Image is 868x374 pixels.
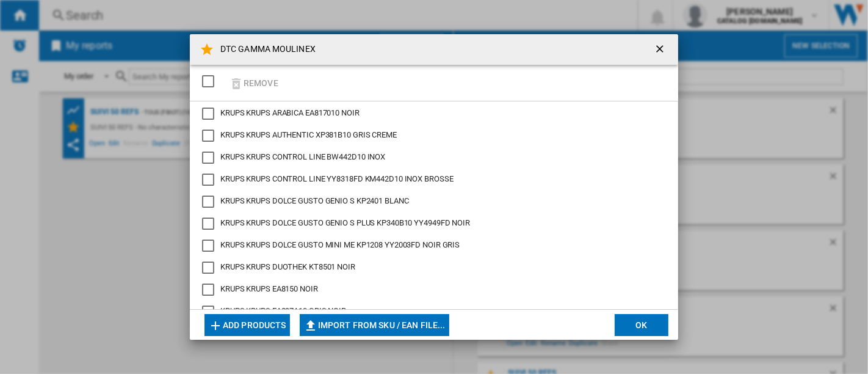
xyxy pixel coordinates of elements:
[220,284,318,293] span: KRUPS KRUPS EA8150 NOIR
[220,306,346,315] span: KRUPS KRUPS EA897A10 GRIS NOIR
[220,196,409,205] span: KRUPS KRUPS DOLCE GUSTO GENIO S KP2401 BLANC
[202,306,656,318] md-checkbox: KRUPS EA897A10 GRIS NOIR
[202,284,656,296] md-checkbox: KRUPS EA8150 NOIR
[220,174,454,183] span: KRUPS KRUPS CONTROL LINE YY8318FD KM442D10 INOX BROSSE
[220,240,460,249] span: KRUPS KRUPS DOLCE GUSTO MINI ME KP1208 YY2003FD NOIR GRIS
[220,108,360,117] span: KRUPS KRUPS ARABICA EA817010 NOIR
[202,108,656,120] md-checkbox: KRUPS ARABICA EA817010 NOIR
[654,43,668,57] ng-md-icon: getI18NText('BUTTONS.CLOSE_DIALOG')
[202,71,220,91] md-checkbox: SELECTIONS.EDITION_POPUP.SELECT_DESELECT
[202,262,656,274] md-checkbox: KRUPS DUOTHEK KT8501 NOIR
[214,43,316,56] h4: DTC GAMMA MOULINEX
[225,68,282,97] button: Remove
[649,37,673,62] button: getI18NText('BUTTONS.CLOSE_DIALOG')
[220,130,397,139] span: KRUPS KRUPS AUTHENTIC XP381B10 GRIS CREME
[204,314,290,336] button: Add products
[615,314,668,336] button: OK
[202,152,656,164] md-checkbox: KRUPS CONTROL LINE BW442D10 INOX
[202,218,656,230] md-checkbox: KRUPS DOLCE GUSTO GENIO S PLUS KP340B10 YY4949FD NOIR
[202,130,656,142] md-checkbox: KRUPS AUTHENTIC XP381B10 GRIS CREME
[220,262,355,271] span: KRUPS KRUPS DUOTHEK KT8501 NOIR
[202,240,656,252] md-checkbox: KRUPS DOLCE GUSTO MINI ME KP1208 YY2003FD NOIR GRIS
[220,152,385,161] span: KRUPS KRUPS CONTROL LINE BW442D10 INOX
[300,314,449,336] button: Import from SKU / EAN file...
[220,218,470,227] span: KRUPS KRUPS DOLCE GUSTO GENIO S PLUS KP340B10 YY4949FD NOIR
[202,196,656,208] md-checkbox: KRUPS DOLCE GUSTO GENIO S KP2401 BLANC
[202,174,656,186] md-checkbox: KRUPS CONTROL LINE YY8318FD KM442D10 INOX BROSSE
